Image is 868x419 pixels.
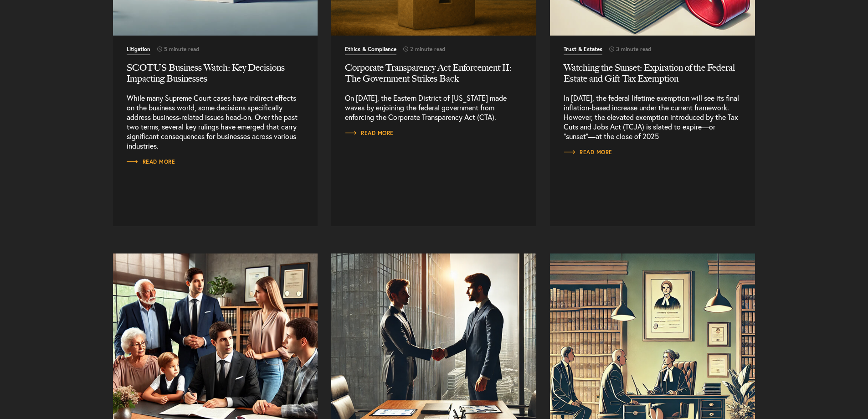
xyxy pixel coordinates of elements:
[609,47,614,52] img: icon-time-light.svg
[127,159,175,165] span: Read More
[564,93,741,141] p: In [DATE], the federal lifetime exemption will see its final inflation-based increase under the c...
[564,45,741,141] a: Read More
[403,47,408,52] img: icon-time-light.svg
[564,62,741,84] h2: Watching the Sunset: Expiration of the Federal Estate and Gift Tax Exemption
[345,93,523,122] p: On [DATE], the Eastern District of [US_STATE] made waves by enjoining the federal government from...
[345,129,394,138] a: Read More
[564,150,612,155] span: Read More
[157,47,162,52] img: icon-time-light.svg
[127,45,304,150] a: Read More
[127,157,175,166] a: Read More
[564,47,602,55] span: Trust & Estates
[345,45,523,122] a: Read More
[396,47,445,52] span: 2 minute read
[127,93,304,150] p: While many Supreme Court cases have indirect effects on the business world, some decisions specif...
[345,47,396,55] span: Ethics & Compliance
[127,47,150,55] span: Litigation
[150,47,199,52] span: 5 minute read
[602,47,651,52] span: 3 minute read
[345,130,394,136] span: Read More
[564,148,612,157] a: Read More
[345,62,523,84] h2: Corporate Transparency Act Enforcement II: The Government Strikes Back
[127,62,304,84] h2: SCOTUS Business Watch: Key Decisions Impacting Businesses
